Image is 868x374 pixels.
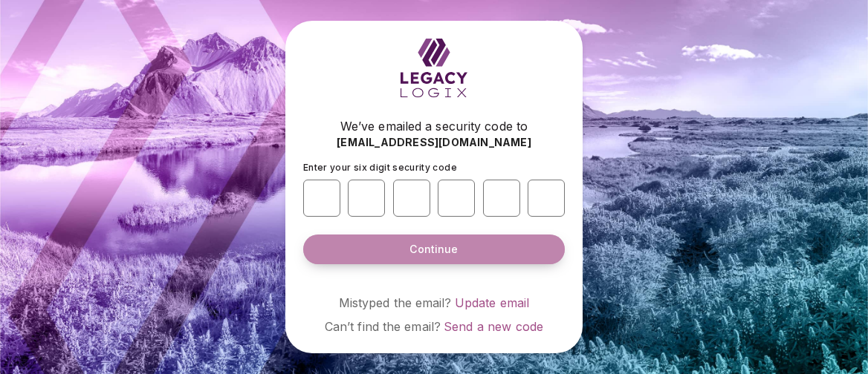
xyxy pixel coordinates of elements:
span: Mistyped the email? [339,295,452,310]
span: Can’t find the email? [325,319,441,334]
span: Continue [409,242,458,257]
a: Send a new code [444,319,543,334]
a: Update email [455,295,530,310]
span: [EMAIL_ADDRESS][DOMAIN_NAME] [337,135,531,150]
span: Enter your six digit security code [303,162,457,173]
span: We’ve emailed a security code to [340,117,528,135]
button: Continue [303,234,565,264]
